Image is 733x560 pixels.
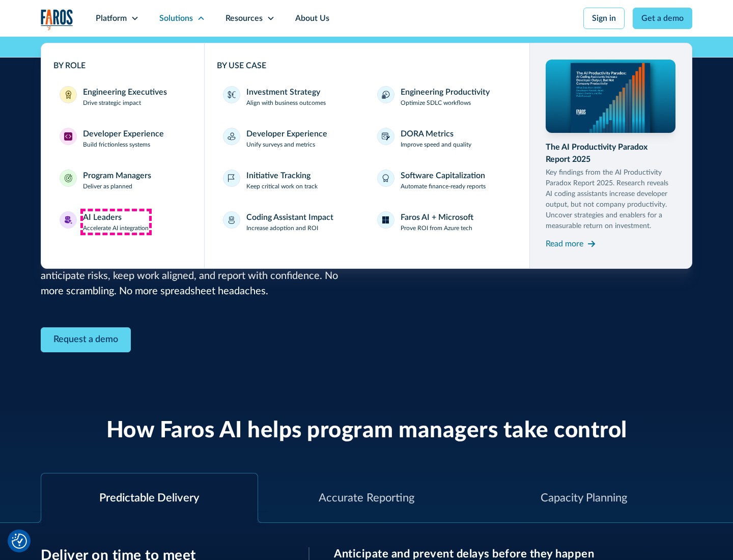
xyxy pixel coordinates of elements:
[53,205,192,239] a: AI LeadersAI LeadersAccelerate AI integration
[546,167,676,232] p: Key findings from the AI Productivity Paradox Report 2025. Research reveals AI coding assistants ...
[217,80,363,114] a: Investment StrategyAlign with business outcomes
[53,80,192,114] a: Engineering ExecutivesEngineering ExecutivesDrive strategic impact
[583,8,625,29] a: Sign in
[83,128,164,140] div: Developer Experience
[12,534,27,549] button: Cookie Settings
[246,170,311,182] div: Initiative Tracking
[401,170,485,182] div: Software Capitalization
[83,223,149,233] p: Accelerate AI integration
[53,163,192,197] a: Program ManagersProgram ManagersDeliver as planned
[401,140,471,149] p: Improve speed and quality
[246,182,318,191] p: Keep critical work on track
[217,205,363,239] a: Coding Assistant ImpactIncrease adoption and ROI
[83,98,141,107] p: Drive strategic impact
[246,128,327,140] div: Developer Experience
[83,170,151,182] div: Program Managers
[53,122,192,155] a: Developer ExperienceDeveloper ExperienceBuild frictionless systems
[64,174,72,182] img: Program Managers
[246,223,318,233] p: Increase adoption and ROI
[64,132,72,141] img: Developer Experience
[633,8,692,29] a: Get a demo
[83,140,150,149] p: Build frictionless systems
[401,86,490,98] div: Engineering Productivity
[401,211,473,223] div: Faros AI + Microsoft
[83,182,132,191] p: Deliver as planned
[41,9,73,30] img: Logo of the analytics and reporting company Faros.
[217,163,363,197] a: Initiative TrackingKeep critical work on track
[225,12,263,24] div: Resources
[41,37,692,269] nav: Solutions
[546,238,583,250] div: Read more
[64,216,72,224] img: AI Leaders
[53,60,192,72] div: BY ROLE
[83,86,167,98] div: Engineering Executives
[401,128,454,140] div: DORA Metrics
[319,490,414,507] div: Accurate Reporting
[401,223,472,233] p: Prove ROI from Azure tech
[246,211,333,223] div: Coding Assistant Impact
[83,211,122,223] div: AI Leaders
[159,12,193,24] div: Solutions
[546,141,676,165] div: The AI Productivity Paradox Report 2025
[99,490,199,507] div: Predictable Delivery
[217,60,517,72] div: BY USE CASE
[64,91,72,99] img: Engineering Executives
[96,12,127,24] div: Platform
[246,86,320,98] div: Investment Strategy
[217,122,363,155] a: Developer ExperienceUnify surveys and metrics
[371,163,517,197] a: Software CapitalizationAutomate finance-ready reports
[106,417,627,444] h2: How Faros AI helps program managers take control
[246,98,326,107] p: Align with business outcomes
[541,490,627,507] div: Capacity Planning
[41,327,131,352] a: Contact Modal
[41,9,73,30] a: home
[246,140,315,149] p: Unify surveys and metrics
[401,182,486,191] p: Automate finance-ready reports
[12,534,27,549] img: Revisit consent button
[401,98,471,107] p: Optimize SDLC workflows
[371,80,517,114] a: Engineering ProductivityOptimize SDLC workflows
[546,60,676,252] a: The AI Productivity Paradox Report 2025Key findings from the AI Productivity Paradox Report 2025....
[371,205,517,239] a: Faros AI + MicrosoftProve ROI from Azure tech
[371,122,517,155] a: DORA MetricsImprove speed and quality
